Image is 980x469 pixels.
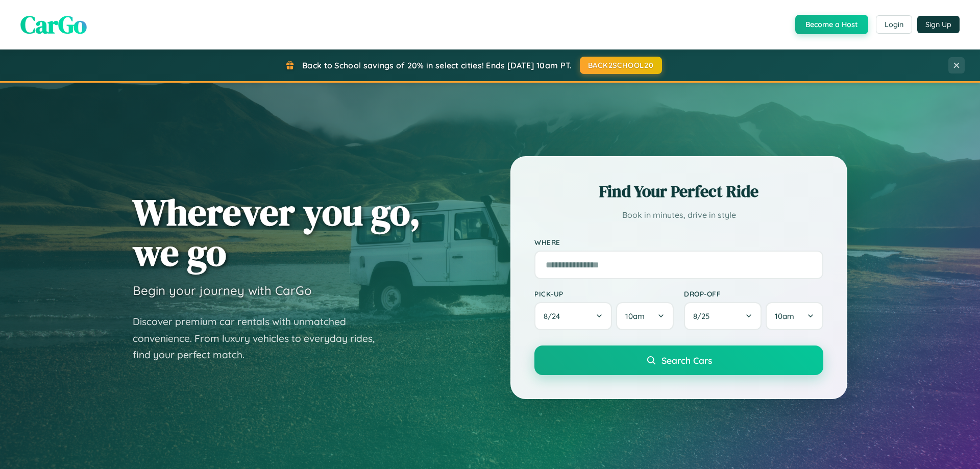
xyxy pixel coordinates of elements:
span: 10am [625,311,645,321]
span: 10am [775,311,794,321]
h2: Find Your Perfect Ride [534,180,823,203]
button: BACK2SCHOOL20 [580,57,662,74]
label: Where [534,238,823,246]
button: 8/24 [534,302,612,330]
p: Book in minutes, drive in style [534,208,823,223]
button: Sign Up [917,16,960,33]
button: Search Cars [534,345,823,375]
span: 8 / 25 [693,311,715,321]
button: 10am [766,302,823,330]
span: Search Cars [661,355,712,366]
label: Drop-off [684,289,823,298]
p: Discover premium car rentals with unmatched convenience. From luxury vehicles to everyday rides, ... [133,313,388,363]
span: 8 / 24 [544,311,565,321]
button: Become a Host [795,15,868,34]
label: Pick-up [534,289,674,298]
h3: Begin your journey with CarGo [133,283,312,298]
button: 8/25 [684,302,762,330]
h1: Wherever you go, we go [133,192,421,273]
button: Login [876,15,912,34]
span: CarGo [20,8,87,41]
span: Back to School savings of 20% in select cities! Ends [DATE] 10am PT. [302,60,572,70]
button: 10am [616,302,674,330]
